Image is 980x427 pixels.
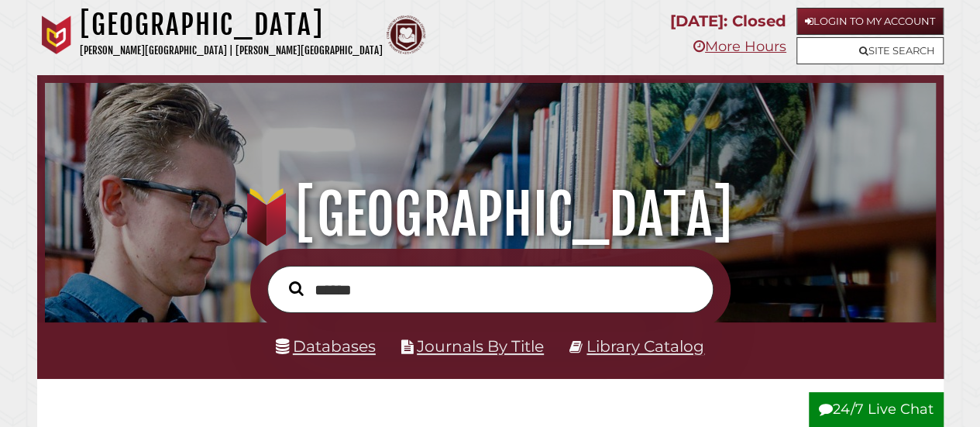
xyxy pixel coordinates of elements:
a: Library Catalog [586,336,704,356]
a: More Hours [693,38,786,55]
p: [PERSON_NAME][GEOGRAPHIC_DATA] | [PERSON_NAME][GEOGRAPHIC_DATA] [80,42,383,60]
a: Journals By Title [417,336,544,356]
img: Calvin University [37,15,76,54]
p: [DATE]: Closed [670,8,786,35]
h1: [GEOGRAPHIC_DATA] [80,8,383,42]
h1: [GEOGRAPHIC_DATA] [59,181,920,249]
a: Databases [276,336,376,356]
button: Search [281,277,311,300]
img: Calvin Theological Seminary [387,15,425,54]
a: Login to My Account [796,8,944,35]
i: Search [289,281,304,296]
a: Site Search [796,37,944,64]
